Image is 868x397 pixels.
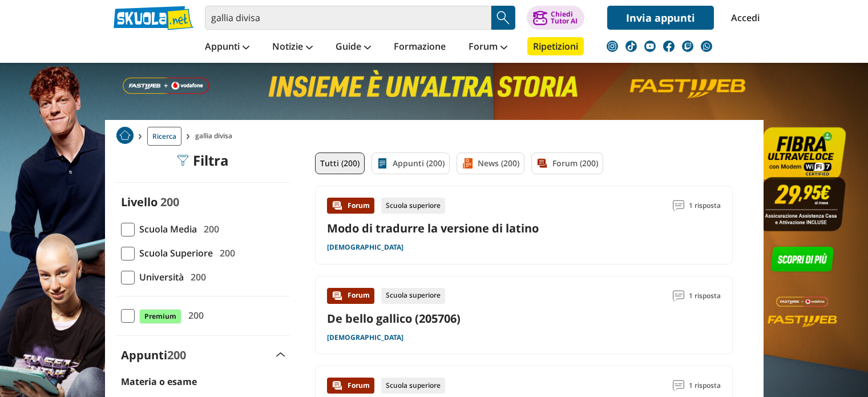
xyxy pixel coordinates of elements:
div: Forum [327,198,374,214]
img: Forum filtro contenuto [536,158,548,169]
span: 1 risposta [689,288,721,304]
label: Materia o esame [121,375,197,388]
img: News filtro contenuto [462,158,473,169]
img: Filtra filtri mobile [177,155,188,166]
a: Accedi [731,6,755,30]
span: Scuola Media [135,222,197,236]
a: [DEMOGRAPHIC_DATA] [327,333,403,342]
a: News (200) [457,153,524,174]
span: 200 [186,270,206,284]
a: Tutti (200) [315,153,365,174]
span: 200 [160,194,179,210]
a: Home [116,127,134,146]
a: Ricerca [147,127,181,146]
span: Premium [139,309,181,324]
a: De bello gallico (205706) [327,311,461,326]
img: Appunti filtro contenuto [377,158,388,169]
a: [DEMOGRAPHIC_DATA] [327,243,403,252]
span: 1 risposta [689,198,721,214]
div: Filtra [177,153,229,169]
span: 200 [184,308,204,323]
img: Forum contenuto [332,380,343,391]
a: Forum (200) [531,153,603,174]
img: Commenti lettura [673,200,684,211]
span: Scuola Superiore [135,246,213,260]
img: Apri e chiudi sezione [276,352,285,357]
div: Forum [327,378,374,394]
a: Appunti (200) [372,153,450,174]
div: Scuola superiore [381,288,445,304]
div: Scuola superiore [381,198,445,214]
span: 1 risposta [689,378,721,394]
img: Forum contenuto [332,200,343,211]
label: Livello [121,194,158,210]
span: 200 [215,246,235,260]
a: Modo di tradurre la versione di latino [327,220,539,236]
div: Forum [327,288,374,304]
span: 200 [199,222,219,236]
img: Home [116,127,134,144]
img: Commenti lettura [673,380,684,391]
img: Forum contenuto [332,290,343,302]
div: Scuola superiore [381,378,445,394]
label: Appunti [121,347,186,363]
span: 200 [167,347,186,363]
span: Università [135,270,184,284]
img: Commenti lettura [673,290,684,302]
